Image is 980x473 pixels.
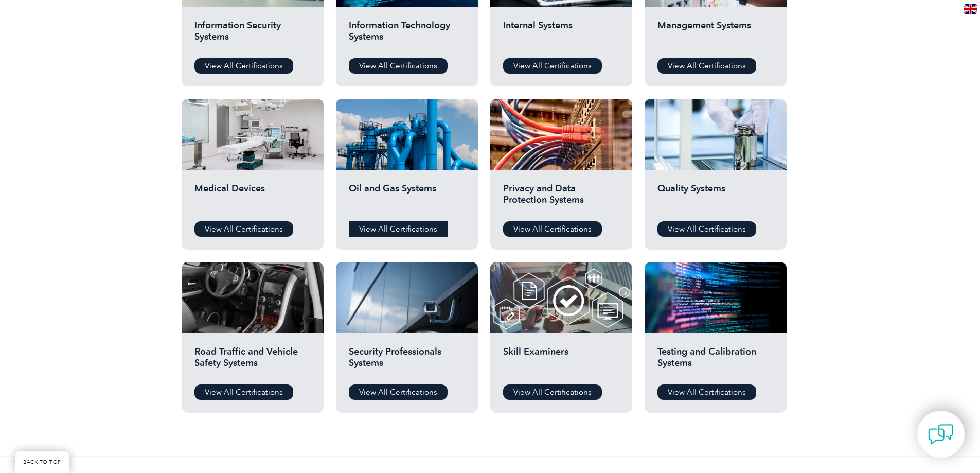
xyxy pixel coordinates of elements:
[503,221,602,237] a: View All Certifications
[194,183,311,214] h2: Medical Devices
[503,384,602,400] a: View All Certifications
[349,58,448,74] a: View All Certifications
[657,58,756,74] a: View All Certifications
[657,20,774,50] h2: Management Systems
[194,221,293,237] a: View All Certifications
[194,346,311,377] h2: Road Traffic and Vehicle Safety Systems
[503,183,619,214] h2: Privacy and Data Protection Systems
[349,346,465,377] h2: Security Professionals Systems
[194,384,293,400] a: View All Certifications
[349,221,448,237] a: View All Certifications
[503,58,602,74] a: View All Certifications
[657,346,774,377] h2: Testing and Calibration Systems
[657,221,756,237] a: View All Certifications
[503,346,619,377] h2: Skill Examiners
[15,451,69,473] a: BACK TO TOP
[928,422,954,447] img: contact-chat.png
[657,384,756,400] a: View All Certifications
[503,20,619,50] h2: Internal Systems
[964,4,977,14] img: en
[194,58,293,74] a: View All Certifications
[349,20,465,50] h2: Information Technology Systems
[194,20,311,50] h2: Information Security Systems
[349,183,465,214] h2: Oil and Gas Systems
[657,183,774,214] h2: Quality Systems
[349,384,448,400] a: View All Certifications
